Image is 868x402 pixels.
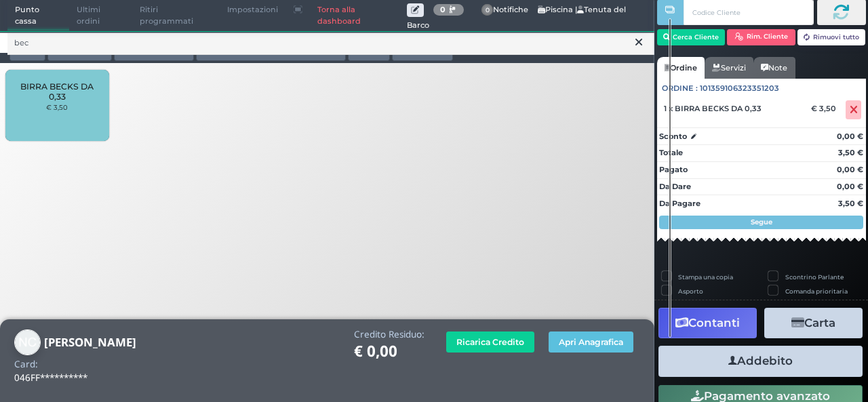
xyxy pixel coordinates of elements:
[659,131,687,142] strong: Sconto
[549,331,633,353] button: Apri Anagrafica
[69,1,132,31] span: Ultimi ordini
[446,331,534,353] button: Ricarica Credito
[132,1,220,31] span: Ritiri programmati
[7,1,70,31] span: Punto cassa
[662,83,698,94] span: Ordine :
[678,273,733,281] label: Stampa una copia
[678,287,703,296] label: Asporto
[764,308,863,338] button: Carta
[7,31,654,55] input: Ricerca articolo
[658,308,757,338] button: Contanti
[797,29,866,45] button: Rimuovi tutto
[809,104,843,113] div: € 3,50
[664,104,762,113] span: 1 x BIRRA BECKS DA 0,33
[220,1,285,20] span: Impostazioni
[659,199,701,208] strong: Da Pagare
[837,182,863,191] strong: 0,00 €
[837,132,863,141] strong: 0,00 €
[785,273,844,281] label: Scontrino Parlante
[705,57,753,79] a: Servizi
[658,346,863,376] button: Addebito
[14,359,38,369] h4: Card:
[700,83,779,94] span: 101359106323351203
[354,329,425,340] h4: Credito Residuo:
[837,165,863,174] strong: 0,00 €
[727,29,795,45] button: Rim. Cliente
[440,5,446,14] b: 0
[657,29,726,45] button: Cerca Cliente
[481,4,494,16] span: 0
[659,182,691,191] strong: Da Dare
[354,343,425,360] h1: € 0,00
[659,148,683,157] strong: Totale
[17,81,98,102] span: BIRRA BECKS DA 0,33
[14,329,41,356] img: NICO CARAGNANO
[659,165,688,174] strong: Pagato
[785,287,848,296] label: Comanda prioritaria
[838,148,863,157] strong: 3,50 €
[838,199,863,208] strong: 3,50 €
[753,57,795,79] a: Note
[657,57,705,79] a: Ordine
[310,1,407,31] a: Torna alla dashboard
[751,218,772,226] strong: Segue
[46,103,68,111] small: € 3,50
[44,334,136,350] b: [PERSON_NAME]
